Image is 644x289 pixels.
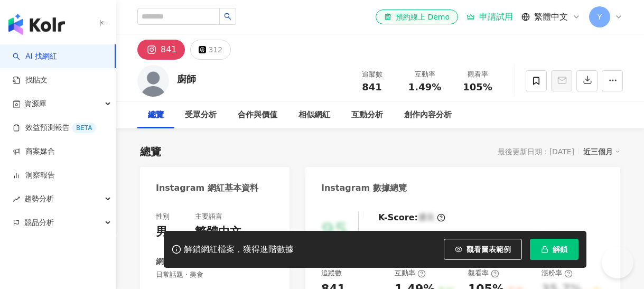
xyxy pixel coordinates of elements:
span: 1.49% [408,82,441,92]
span: 68.8% [244,229,274,240]
div: 性別 [156,212,170,221]
button: 解鎖 [530,239,578,260]
span: search [224,13,231,20]
div: 觀看率 [458,69,498,80]
div: Instagram 網紅基本資料 [156,182,258,194]
div: 互動率 [395,268,426,278]
div: 追蹤數 [321,268,342,278]
div: 841 [161,42,177,57]
a: 效益預測報告BETA [13,123,96,133]
a: 洞察報告 [13,170,55,181]
div: 總覽 [148,109,164,122]
span: Y [598,11,602,23]
div: 總覽 [140,144,161,159]
div: 合作與價值 [238,109,277,122]
span: 解鎖 [553,245,567,254]
span: 競品分析 [24,211,54,235]
span: rise [13,195,20,203]
img: logo [8,14,65,35]
a: 商案媒合 [13,146,55,157]
div: 互動分析 [351,109,383,122]
div: 主要語言 [195,212,222,221]
span: 資源庫 [24,92,46,116]
a: searchAI 找網紅 [13,51,57,62]
a: 申請試用 [466,12,513,22]
button: 841 [137,40,185,60]
div: 相似網紅 [298,109,330,122]
div: 預約線上 Demo [384,12,450,22]
button: 觀看圖表範例 [444,239,522,260]
div: Instagram 數據總覽 [321,182,407,194]
div: 近三個月 [583,145,620,159]
div: 創作內容分析 [404,109,452,122]
div: 互動率 [405,69,445,80]
a: 找貼文 [13,75,48,86]
span: 841 [362,81,382,92]
a: 預約線上 Demo [376,10,458,24]
span: 105% [463,82,492,92]
div: 追蹤數 [352,69,392,80]
div: 男 [156,224,167,240]
button: 312 [190,40,231,60]
span: 日常話題 · 美食 [156,270,274,279]
div: 繁體中文 [195,224,241,240]
div: 解鎖網紅檔案，獲得進階數據 [184,244,294,255]
div: K-Score : [378,212,445,223]
span: 趨勢分析 [24,187,54,211]
div: 最後更新日期：[DATE] [498,147,574,156]
span: 觀看圖表範例 [466,245,511,254]
span: 繁體中文 [534,11,568,23]
div: 312 [209,42,223,57]
div: 觀看率 [468,268,499,278]
div: 漲粉率 [542,268,573,278]
img: KOL Avatar [137,65,169,97]
div: 廚師 [177,72,196,86]
div: 受眾分析 [185,109,217,122]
